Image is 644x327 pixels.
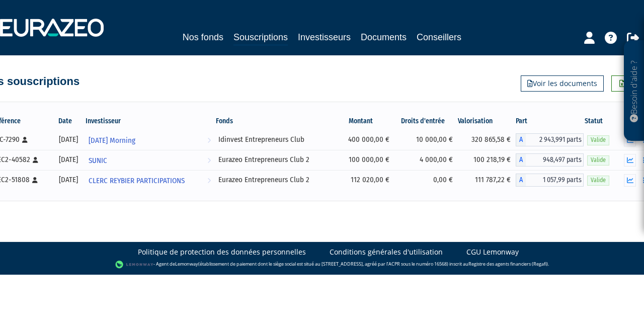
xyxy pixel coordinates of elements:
div: Idinvest Entrepreneurs Club [218,134,330,145]
td: 320 865,58 € [458,130,516,150]
a: Souscriptions [233,30,288,46]
div: Eurazeo Entrepreneurs Club 2 [218,175,330,185]
i: [Français] Personne physique [33,157,38,163]
i: Voir l'investisseur [207,151,211,170]
span: Valide [587,155,609,165]
div: [DATE] [56,134,81,145]
a: Investisseurs [298,30,351,44]
a: Politique de protection des données personnelles [138,247,306,257]
span: 2 943,991 parts [526,133,584,146]
i: Voir l'investisseur [207,131,211,150]
a: Conseillers [417,30,461,44]
a: SUNIC [85,150,215,170]
div: Eurazeo Entrepreneurs Club 2 [218,154,330,165]
td: 100 000,00 € [334,150,394,170]
span: A [516,153,526,167]
a: Lemonway [175,261,198,268]
div: [DATE] [56,154,81,165]
div: A - Eurazeo Entrepreneurs Club 2 [516,153,584,167]
span: 948,497 parts [526,153,584,167]
td: 10 000,00 € [394,130,458,150]
i: Voir l'investisseur [207,172,211,190]
th: Investisseur [85,113,215,130]
a: Voir les documents [521,75,604,92]
th: Statut [584,113,619,130]
div: - Agent de (établissement de paiement dont le siège social est situé au [STREET_ADDRESS], agréé p... [10,260,634,270]
a: Documents [361,30,407,44]
div: A - Idinvest Entrepreneurs Club [516,133,584,146]
td: 4 000,00 € [394,150,458,170]
td: 400 000,00 € [334,130,394,150]
span: Valide [587,176,609,185]
span: Valide [587,135,609,145]
div: A - Eurazeo Entrepreneurs Club 2 [516,174,584,187]
a: Conditions générales d'utilisation [330,247,443,257]
a: Nos fonds [183,30,223,44]
i: [Français] Personne physique [22,137,28,143]
th: Valorisation [458,113,516,130]
div: [DATE] [56,175,81,185]
span: CLERC REYBIER PARTICIPATIONS [89,172,185,190]
span: [DATE] Morning [89,131,135,150]
span: SUNIC [89,151,107,170]
td: 112 020,00 € [334,170,394,190]
th: Montant [334,113,394,130]
th: Fonds [215,113,334,130]
span: A [516,133,526,146]
p: Besoin d'aide ? [628,46,640,136]
a: CLERC REYBIER PARTICIPATIONS [85,170,215,190]
a: CGU Lemonway [466,247,519,257]
td: 100 218,19 € [458,150,516,170]
th: Droits d'entrée [394,113,458,130]
img: logo-lemonway.png [115,260,154,270]
a: [DATE] Morning [85,130,215,150]
i: [Français] Personne physique [32,177,38,183]
span: A [516,174,526,187]
a: Registre des agents financiers (Regafi) [468,261,548,268]
th: Part [516,113,584,130]
td: 0,00 € [394,170,458,190]
th: Date [53,113,85,130]
span: 1 057,99 parts [526,174,584,187]
td: 111 787,22 € [458,170,516,190]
